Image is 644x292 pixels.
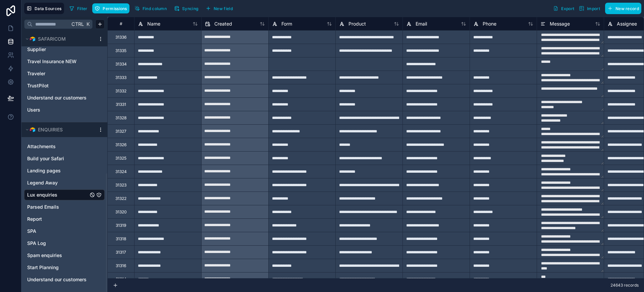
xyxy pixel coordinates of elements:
div: Spam enquiries [24,250,105,261]
span: Build your Safari [27,155,64,162]
div: 31325 [115,156,126,161]
button: New record [605,3,641,14]
span: SAFARICOM [38,36,66,42]
a: Parsed Emails [27,204,88,210]
div: Build your Safari [24,153,105,164]
div: 31318 [116,236,126,242]
img: Airtable Logo [30,36,35,42]
div: Parsed Emails [24,202,105,212]
span: Legend Away [27,179,58,186]
a: Permissions [92,3,132,13]
div: 31320 [115,209,127,215]
span: Filter [77,6,88,11]
a: New record [602,3,641,14]
span: Attachments [27,143,56,150]
span: Start Planning [27,264,59,271]
a: Spam enquiries [27,252,88,259]
div: 31316 [116,263,126,268]
a: Report [27,216,88,222]
div: Supplier [24,44,105,55]
a: Legend Away [27,179,88,186]
span: Users [27,107,40,113]
a: Supplier [27,46,88,53]
span: Product [348,20,366,27]
div: 31327 [115,129,126,134]
span: Permissions [103,6,127,11]
div: 31324 [115,169,127,174]
button: New field [203,3,235,13]
button: Filter [67,3,90,13]
span: Supplier [27,46,46,53]
a: SPA Log [27,240,88,247]
button: Data Sources [24,3,64,14]
div: 31323 [115,182,126,188]
span: Assignee [617,20,637,27]
a: TrustPilot [27,82,88,89]
span: Import [587,6,600,11]
span: Name [147,20,160,27]
a: Landing pages [27,167,88,174]
span: Understand our customers [27,94,87,101]
span: Syncing [182,6,198,11]
button: Export [551,3,577,14]
div: 31326 [115,142,126,148]
div: 31336 [115,35,126,40]
span: Lux enquiries [27,192,57,198]
a: Understand our customers [27,276,88,283]
div: Report [24,214,105,224]
div: 31335 [115,48,126,53]
a: Lux enquiries [27,192,88,198]
span: Data Sources [35,6,62,11]
div: 31332 [115,88,126,94]
span: Parsed Emails [27,204,59,210]
a: Syncing [172,3,203,13]
a: Build your Safari [27,155,88,162]
div: 31317 [116,250,126,255]
span: Form [281,20,292,27]
span: Message [550,20,570,27]
div: 31314 [116,277,126,282]
div: 31333 [115,75,126,80]
div: Landing pages [24,165,105,176]
button: Airtable LogoSAFARICOM [24,34,95,44]
span: Ctrl [71,20,85,28]
a: Start Planning [27,264,88,271]
span: Created [214,20,232,27]
span: Understand our customers [27,276,87,283]
div: Legend Away [24,177,105,188]
span: Landing pages [27,167,61,174]
div: Traveler [24,68,105,79]
div: 31334 [115,61,127,67]
div: 31319 [116,223,126,228]
div: Attachments [24,141,105,152]
span: Travel Insurance NEW [27,58,76,65]
div: Understand our customers [24,92,105,103]
span: SPA Log [27,240,46,247]
button: Syncing [172,3,201,13]
div: Travel Insurance NEW [24,56,105,67]
span: Phone [483,20,496,27]
div: 31331 [116,102,126,107]
a: Users [27,107,88,113]
a: Understand our customers [27,94,88,101]
a: Traveler [27,70,88,77]
span: SPA [27,228,36,235]
div: 31322 [115,196,126,201]
div: 31328 [115,115,126,121]
span: Find column [143,6,167,11]
span: New field [214,6,233,11]
span: ENQUIRIES [38,126,63,133]
div: Understand our customers [24,274,105,285]
a: Travel Insurance NEW [27,58,88,65]
button: Airtable LogoENQUIRIES [24,125,95,134]
button: Import [577,3,602,14]
span: Report [27,216,42,222]
button: Find column [132,3,169,13]
div: # [113,21,129,26]
span: New record [615,6,639,11]
a: SPA [27,228,88,235]
span: Export [561,6,574,11]
button: Permissions [92,3,129,13]
span: Spam enquiries [27,252,62,259]
span: K [86,22,90,27]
